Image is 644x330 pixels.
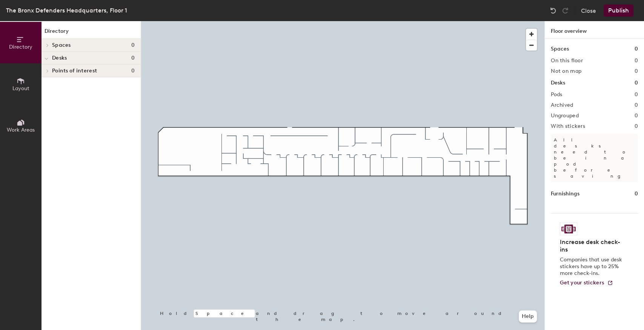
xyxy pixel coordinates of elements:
[549,7,557,14] img: Undo
[581,5,596,17] button: Close
[7,127,35,133] span: Work Areas
[635,68,638,74] h2: 0
[545,21,644,39] h1: Floor overview
[560,280,613,286] a: Get your stickers
[551,79,565,87] h1: Desks
[12,85,29,92] span: Layout
[52,42,71,48] span: Spaces
[52,55,67,61] span: Desks
[6,6,127,15] div: The Bronx Defenders Headquarters, Floor 1
[551,58,583,64] h2: On this floor
[560,279,604,286] span: Get your stickers
[41,27,141,39] h1: Directory
[131,42,135,48] span: 0
[561,7,569,14] img: Redo
[131,68,135,74] span: 0
[551,45,569,53] h1: Spaces
[635,45,638,53] h1: 0
[560,223,577,235] img: Sticker logo
[604,5,633,17] button: Publish
[551,123,585,129] h2: With stickers
[131,55,135,61] span: 0
[519,310,537,322] button: Help
[551,92,562,98] h2: Pods
[52,68,97,74] span: Points of interest
[551,113,579,119] h2: Ungrouped
[635,190,638,198] h1: 0
[9,44,32,50] span: Directory
[635,92,638,98] h2: 0
[635,113,638,119] h2: 0
[635,79,638,87] h1: 0
[635,123,638,129] h2: 0
[635,58,638,64] h2: 0
[551,134,638,182] p: All desks need to be in a pod before saving
[551,68,581,74] h2: Not on map
[635,102,638,108] h2: 0
[551,190,579,198] h1: Furnishings
[560,238,624,253] h4: Increase desk check-ins
[560,256,624,277] p: Companies that use desk stickers have up to 25% more check-ins.
[551,102,573,108] h2: Archived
